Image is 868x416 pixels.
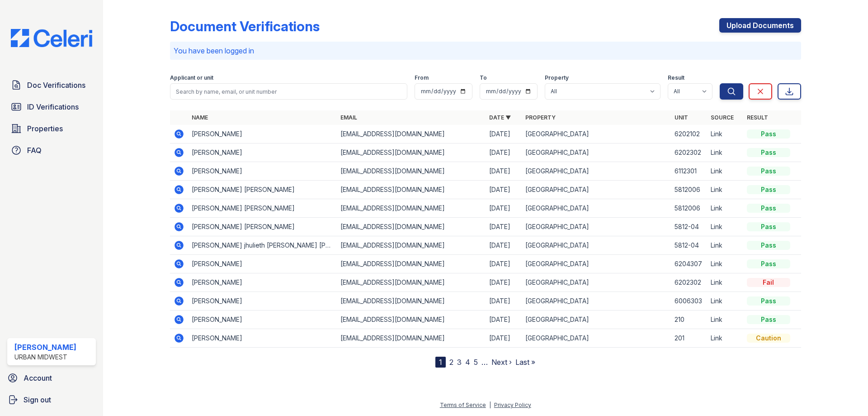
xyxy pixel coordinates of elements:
a: Source [711,114,734,121]
td: 5812006 [671,199,707,218]
span: ID Verifications [27,101,79,112]
a: Properties [7,120,96,138]
td: [DATE] [486,143,522,162]
a: Privacy Policy [494,402,531,408]
td: Link [707,236,743,255]
a: Date ▼ [489,114,511,121]
div: Pass [747,204,790,213]
p: You have been logged in [174,45,797,56]
div: Pass [747,129,790,139]
div: Pass [747,167,790,176]
td: [EMAIL_ADDRESS][DOMAIN_NAME] [337,236,486,255]
td: [PERSON_NAME] [PERSON_NAME] [188,181,337,199]
label: To [480,74,487,81]
a: Terms of Service [440,402,486,408]
td: [DATE] [486,218,522,236]
td: [EMAIL_ADDRESS][DOMAIN_NAME] [337,162,486,181]
td: [EMAIL_ADDRESS][DOMAIN_NAME] [337,125,486,143]
span: Sign out [24,394,51,405]
td: [GEOGRAPHIC_DATA] [522,125,670,143]
div: Pass [747,296,790,306]
img: CE_Logo_Blue-a8612792a0a2168367f1c8372b55b34899dd931a85d93a1a3d3e32e68fde9ad4.png [4,29,99,47]
div: | [489,402,491,408]
a: 5 [474,358,478,367]
td: Link [707,181,743,199]
span: Account [24,373,52,383]
td: [DATE] [486,311,522,329]
a: Result [747,114,768,121]
td: [GEOGRAPHIC_DATA] [522,292,670,311]
a: 2 [449,358,453,367]
td: [EMAIL_ADDRESS][DOMAIN_NAME] [337,143,486,162]
a: Doc Verifications [7,76,96,94]
td: Link [707,273,743,292]
div: Pass [747,222,790,231]
td: 6006303 [671,292,707,311]
a: Property [525,114,556,121]
td: [EMAIL_ADDRESS][DOMAIN_NAME] [337,329,486,348]
span: Doc Verifications [27,80,85,91]
td: [EMAIL_ADDRESS][DOMAIN_NAME] [337,218,486,236]
td: [EMAIL_ADDRESS][DOMAIN_NAME] [337,311,486,329]
td: 6204307 [671,255,707,273]
td: [EMAIL_ADDRESS][DOMAIN_NAME] [337,292,486,311]
td: Link [707,143,743,162]
div: Pass [747,315,790,324]
div: Caution [747,334,790,343]
a: Next › [491,358,512,367]
td: [GEOGRAPHIC_DATA] [522,218,670,236]
td: [DATE] [486,125,522,143]
td: [DATE] [486,162,522,181]
td: Link [707,125,743,143]
td: [PERSON_NAME] [188,329,337,348]
td: [EMAIL_ADDRESS][DOMAIN_NAME] [337,255,486,273]
a: FAQ [7,141,96,159]
td: 6202302 [671,143,707,162]
td: [DATE] [486,181,522,199]
a: Account [4,369,99,387]
label: From [415,74,429,81]
td: [GEOGRAPHIC_DATA] [522,255,670,273]
td: [PERSON_NAME] [188,143,337,162]
td: [GEOGRAPHIC_DATA] [522,181,670,199]
div: Fail [747,278,790,287]
td: 5812-04 [671,236,707,255]
td: [DATE] [486,236,522,255]
div: Document Verifications [170,18,320,34]
span: … [481,357,488,368]
td: [DATE] [486,199,522,218]
td: [GEOGRAPHIC_DATA] [522,273,670,292]
td: [PERSON_NAME] jhulieth [PERSON_NAME] [PERSON_NAME] [188,236,337,255]
span: FAQ [27,145,42,156]
td: 5812006 [671,181,707,199]
div: [PERSON_NAME] [14,342,76,353]
td: Link [707,255,743,273]
td: [DATE] [486,329,522,348]
a: Upload Documents [719,18,801,33]
label: Result [668,74,684,81]
td: 6202302 [671,273,707,292]
td: Link [707,199,743,218]
td: [PERSON_NAME] [188,273,337,292]
td: [GEOGRAPHIC_DATA] [522,143,670,162]
a: Sign out [4,391,99,409]
td: Link [707,292,743,311]
div: Pass [747,148,790,157]
td: [PERSON_NAME] [188,125,337,143]
a: ID Verifications [7,98,96,116]
td: [EMAIL_ADDRESS][DOMAIN_NAME] [337,199,486,218]
span: Properties [27,123,63,134]
div: Pass [747,241,790,250]
td: [PERSON_NAME] [PERSON_NAME] [188,199,337,218]
td: [GEOGRAPHIC_DATA] [522,162,670,181]
td: [EMAIL_ADDRESS][DOMAIN_NAME] [337,181,486,199]
td: [DATE] [486,292,522,311]
label: Applicant or unit [170,74,213,81]
td: Link [707,162,743,181]
td: [GEOGRAPHIC_DATA] [522,236,670,255]
td: [EMAIL_ADDRESS][DOMAIN_NAME] [337,273,486,292]
a: 4 [465,358,470,367]
label: Property [545,74,569,81]
a: Name [192,114,208,121]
